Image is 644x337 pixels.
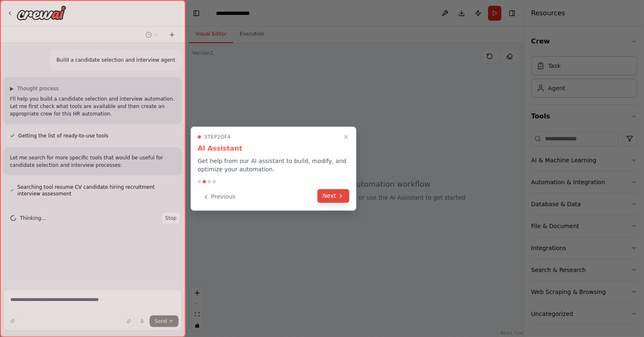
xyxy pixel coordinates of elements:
[317,189,349,203] button: Next
[191,7,202,19] button: Hide left sidebar
[341,132,351,142] button: Close walkthrough
[198,157,349,173] p: Get help from our AI assistant to build, modify, and optimize your automation.
[204,134,231,140] span: Step 2 of 4
[198,190,240,204] button: Previous
[198,144,349,154] h3: AI Assistant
